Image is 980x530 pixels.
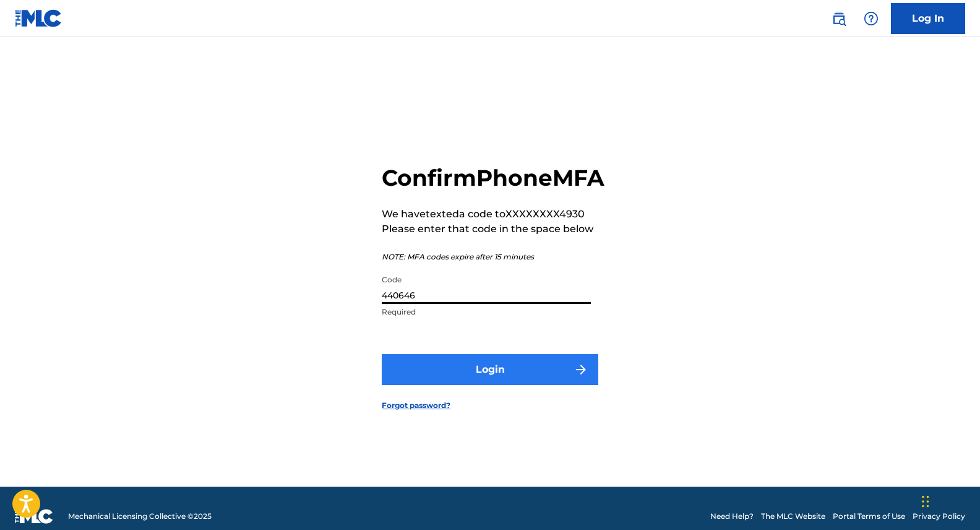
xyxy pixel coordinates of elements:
[913,511,965,522] a: Privacy Policy
[382,354,598,385] button: Login
[382,400,450,411] a: Forgot password?
[710,511,754,522] a: Need Help?
[859,6,883,31] div: Help
[574,362,588,377] img: f7272a7cc735f4ea7f67.svg
[382,207,604,222] p: We have texted a code to XXXXXXXX4930
[827,6,851,31] a: Public Search
[382,222,604,237] p: Please enter that code in the space below
[891,3,965,34] a: Log In
[68,511,212,522] span: Mechanical Licensing Collective © 2025
[382,164,604,192] h2: Confirm Phone MFA
[382,306,591,318] p: Required
[15,509,53,524] img: logo
[833,511,905,522] a: Portal Terms of Use
[761,511,825,522] a: The MLC Website
[832,11,846,26] img: search
[15,9,62,27] img: MLC Logo
[922,483,929,520] div: Drag
[918,471,980,530] iframe: Chat Widget
[382,251,604,263] p: NOTE: MFA codes expire after 15 minutes
[864,11,879,26] img: help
